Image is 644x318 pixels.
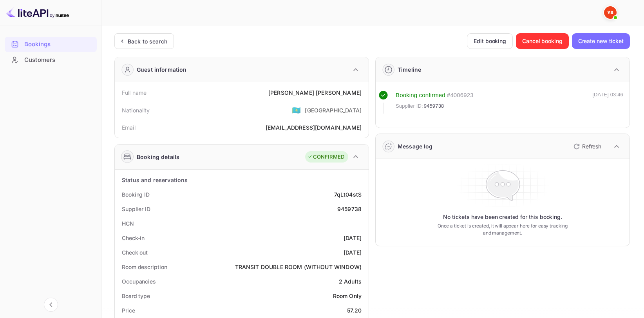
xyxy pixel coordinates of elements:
div: Bookings [24,40,93,49]
div: Booking details [137,153,179,161]
button: Edit booking [467,33,513,49]
div: [GEOGRAPHIC_DATA] [305,106,362,114]
div: TRANSIT DOUBLE ROOM (WITHOUT WINDOW) [235,263,362,271]
div: Customers [24,56,93,65]
div: Room Only [333,292,362,300]
span: 9459738 [424,102,444,110]
p: No tickets have been created for this booking. [443,213,562,221]
div: Board type [122,292,150,300]
div: Check-in [122,234,145,242]
div: 7qLt04stS [334,190,362,199]
div: Booking ID [122,190,150,199]
img: LiteAPI logo [6,6,69,19]
div: Check out [122,248,148,257]
div: [DATE] [344,248,362,257]
div: Price [122,306,135,314]
div: Message log [398,142,433,150]
span: United States [292,103,301,117]
button: Collapse navigation [44,298,58,312]
div: 57.20 [347,306,362,314]
button: Create new ticket [572,33,630,49]
div: [DATE] [344,234,362,242]
div: Nationality [122,106,150,114]
button: Refresh [569,140,604,153]
a: Bookings [5,37,97,51]
span: Supplier ID: [396,102,423,110]
div: Full name [122,89,147,97]
div: Room description [122,263,167,271]
div: Email [122,123,136,132]
p: Once a ticket is created, it will appear here for easy tracking and management. [434,222,571,237]
div: CONFIRMED [307,153,344,161]
div: 2 Adults [339,277,362,285]
div: [PERSON_NAME] [PERSON_NAME] [268,89,362,97]
img: Yandex Support [604,6,617,19]
a: Customers [5,52,97,67]
div: Status and reservations [122,176,188,184]
div: Timeline [398,65,421,74]
div: Occupancies [122,277,156,285]
div: [DATE] 03:46 [592,91,623,114]
div: [EMAIL_ADDRESS][DOMAIN_NAME] [266,123,362,132]
button: Cancel booking [516,33,569,49]
div: # 4006923 [447,91,474,100]
p: Refresh [582,142,601,150]
div: Guest information [137,65,187,74]
div: HCN [122,219,134,228]
div: Bookings [5,37,97,52]
div: Booking confirmed [396,91,445,100]
div: 9459738 [337,205,362,213]
div: Customers [5,52,97,68]
div: Supplier ID [122,205,150,213]
div: Back to search [128,37,167,45]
